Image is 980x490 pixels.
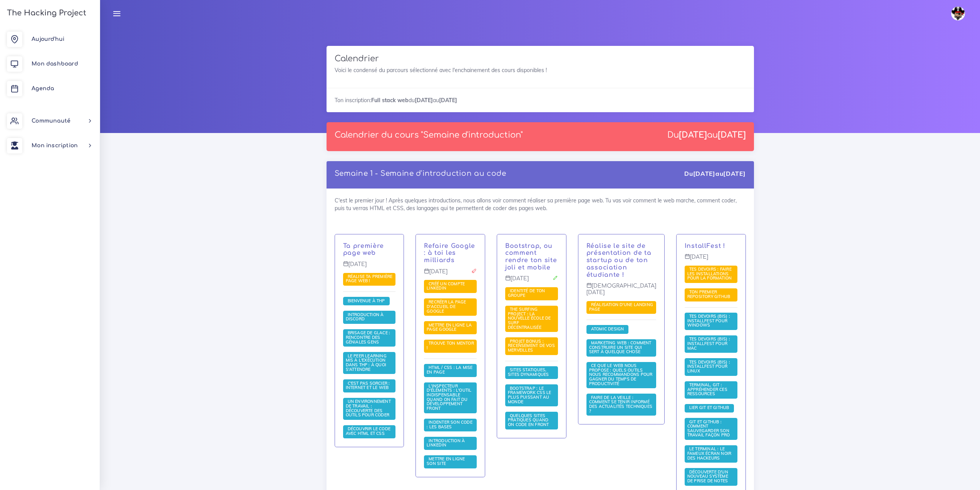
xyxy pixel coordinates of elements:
a: C'est pas sorcier : internet et le web [346,381,391,391]
span: Ton premier repository GitHub [687,289,732,299]
span: Tes devoirs : faire les installations pour la formation [687,266,734,281]
span: Utilise tout ce que tu as vu jusqu'à présent pour faire profiter à la terre entière de ton super ... [424,321,477,334]
a: Atomic Design [589,327,626,332]
a: Ta première page web [343,242,384,257]
span: Mon inscription [32,143,78,148]
span: Nous allons te montrer une technique de prise de notes très efficace : Obsidian et le zettelkasten. [685,468,737,485]
span: Un environnement de travail : découverte des outils pour coder [346,399,392,418]
span: Découverte d'un nouveau système de prise de notes [687,469,730,483]
span: Maintenant que tu sais faire des belles pages, ce serait dommage de ne pas en faire profiter la t... [424,455,477,468]
a: Réalise ta première page web ! [346,274,393,284]
span: Nous verrons comment survivre avec notre pédagogie révolutionnaire [343,352,396,374]
span: Créé un compte LinkedIn [427,281,465,291]
a: Tes devoirs (bis) : Installfest pour MAC [687,337,730,351]
p: C'est le premier jour ! Après quelques introductions, nous allons voir comment réaliser sa premiè... [343,242,396,257]
p: [DATE] [505,275,558,288]
a: Quelques sites pratiques quand on code en front [508,413,551,428]
span: Nous allons t'expliquer comment appréhender ces puissants outils. [685,381,737,399]
span: Indenter son code : les bases [427,419,472,429]
span: HTML et CSS permettent de réaliser une page web. Nous allons te montrer les bases qui te permettr... [343,425,396,438]
span: Marketing web : comment construire un site qui sert à quelque chose [586,339,656,357]
a: Bootstrap, ou comment rendre ton site joli et mobile [505,242,557,271]
span: Tes devoirs (bis) : Installfest pour MAC [687,336,730,350]
strong: [DATE] [723,170,745,177]
a: Bienvenue à THP [346,298,387,303]
span: Tu en as peut être déjà entendu parler : l'inspecteur d'éléments permet d'analyser chaque recoin ... [424,382,477,413]
span: Marketing web : comment construire un site qui sert à quelque chose [589,340,652,354]
a: Ton premier repository GitHub [687,290,732,300]
a: Identité de ton groupe [508,288,545,298]
p: [DATE] [343,261,396,273]
span: C'est pas sorcier : internet et le web [346,381,391,391]
span: Cette ressource te donnera les bases pour comprendre LinkedIn, un puissant outil professionnel. [424,437,477,450]
strong: [DATE] [439,97,457,104]
a: Sites statiques, sites dynamiques [508,367,551,377]
span: Dans ce projet, nous te demanderons de coder ta première page web. Ce sera l'occasion d'appliquer... [343,273,396,286]
a: The Surfing Project : la nouvelle école de surf décentralisée [508,307,551,330]
span: Découvrir le code avec HTML et CSS [346,426,391,436]
a: Semaine 1 - Semaine d'introduction au code [335,170,506,177]
span: Maintenant que tu sais faire des pages basiques, nous allons te montrer comment faire de la mise ... [424,364,477,377]
a: Tes devoirs (bis) : Installfest pour Windows [687,314,730,328]
span: Git est un outil de sauvegarde de dossier indispensable dans l'univers du dev. GitHub permet de m... [685,418,737,440]
span: Tu vas voir comment penser composants quand tu fais des pages web. [586,325,629,333]
a: Mettre en ligne la page Google [427,323,472,333]
a: Recréer la page d'accueil de Google [427,300,466,314]
span: Nous allons te donner des devoirs pour le weekend : faire en sorte que ton ordinateur soit prêt p... [685,266,737,283]
p: Voici le condensé du parcours sélectionné avec l'enchainement des cours disponibles ! [335,66,746,74]
strong: [DATE] [718,130,746,140]
p: C'est l'heure de ton premier véritable projet ! Tu vas recréer la très célèbre page d'accueil de ... [424,242,477,264]
a: Ce que le web nous propose : quels outils nous recommandons pour gagner du temps de productivité [589,363,653,386]
span: Faire de la veille : comment se tenir informé des actualités techniques ? [589,395,652,414]
a: Tes devoirs : faire les installations pour la formation [687,267,734,281]
a: Réalise le site de présentation de ta startup ou de ton association étudiante ! [586,242,652,278]
span: Pour cette session, nous allons utiliser Discord, un puissant outil de gestion de communauté. Nou... [343,311,396,324]
a: Lier Git et Github [687,405,731,411]
strong: Full stack web [371,97,409,104]
span: Introduction à LinkedIn [427,438,465,448]
i: Projet à rendre ce jour-là [471,268,477,274]
p: Calendrier du cours "Semaine d'introduction" [335,130,523,140]
span: Dans ce projet, tu vas mettre en place un compte LinkedIn et le préparer pour ta future vie. [424,280,477,293]
a: Brisage de glace : rencontre des géniales gens [346,330,390,345]
span: L'inspecteur d'éléments : l'outil indispensable quand on fait du développement front [427,383,471,411]
span: Lier Git et Github [687,405,731,410]
span: L'intitulé du projet est simple, mais le projet sera plus dur qu'il n'y parait. [424,298,477,316]
p: Et voilà ! Nous te donnerons les astuces marketing pour bien savoir vendre un concept ou une idée... [586,242,656,279]
a: Git et GitHub : comment sauvegarder son travail façon pro [687,419,732,438]
a: InstallFest ! [685,242,725,249]
span: THP est avant tout un aventure humaine avec des rencontres. Avant de commencer nous allons te dem... [343,329,396,347]
span: Maintenant que tu sais coder, nous allons te montrer quelques site sympathiques pour se tenir au ... [586,394,656,416]
span: Faire un lien sécurisé de Git et Github avec la création et l&#39;utilisation d&#39;une clé SSH. ... [685,404,734,413]
i: Corrections cette journée là [553,275,558,281]
span: Trouve ton mentor ! [427,340,474,350]
span: Réalisation d'une landing page [589,302,653,312]
a: Indenter son code : les bases [427,420,472,430]
a: Le terminal : le fameux écran noir des hackeurs [687,446,732,461]
div: Ton inscription: du au [327,88,754,112]
a: Un environnement de travail : découverte des outils pour coder [346,399,392,418]
a: PROJET BONUS : recensement de vos merveilles [508,339,555,353]
span: Bootstrap : le framework CSS le plus puissant au monde [508,386,551,404]
span: Mon dashboard [32,61,78,67]
span: Tu vas voir comment faire marcher Bootstrap, le framework CSS le plus populaire au monde qui te p... [505,384,558,406]
span: HTML / CSS : la mise en page [427,365,472,375]
span: Nous allons voir ensemble comment internet marche, et comment fonctionne une page web quand tu cl... [343,379,396,392]
span: Tes devoirs (bis) : Installfest pour Linux [687,359,730,374]
strong: [DATE] [415,97,433,104]
span: Brisage de glace : rencontre des géniales gens [346,330,390,344]
span: Nous allons te demander d'imaginer l'univers autour de ton groupe de travail. [505,287,558,300]
span: Tu vas devoir refaire la page d'accueil de The Surfing Project, une école de code décentralisée. ... [505,306,558,332]
p: [DEMOGRAPHIC_DATA][DATE] [586,283,656,301]
p: Journée InstallFest - Git & Github [685,242,737,250]
span: Pour ce projet, nous allons te proposer d'utiliser ton nouveau terminal afin de faire marcher Git... [685,288,737,301]
a: Le Peer learning mis à l'exécution dans THP : à quoi s'attendre [346,354,387,372]
h3: The Hacking Project [5,9,86,17]
a: Réalisation d'une landing page [589,302,653,312]
span: La première fois que j'ai découvert Zapier, ma vie a changé. Dans cette ressource, nous allons te... [586,362,656,389]
span: Mettre en ligne la page Google [427,322,472,332]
